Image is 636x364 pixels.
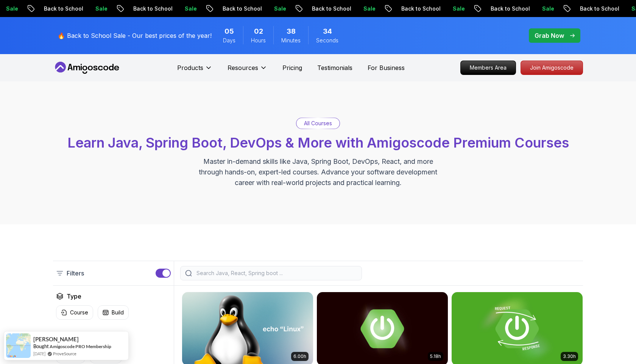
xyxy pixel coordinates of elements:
[228,63,267,78] button: Resources
[304,120,332,127] p: All Courses
[251,37,266,44] span: Hours
[33,350,45,357] span: [DATE]
[264,5,288,12] p: Sale
[282,63,302,72] a: Pricing
[316,37,338,44] span: Seconds
[317,63,352,72] a: Testimonials
[6,333,31,358] img: provesource social proof notification image
[67,269,84,278] p: Filters
[368,63,405,72] a: For Business
[287,26,296,37] span: 38 Minutes
[70,309,88,316] p: Course
[67,134,569,151] span: Learn Java, Spring Boot, DevOps & More with Amigoscode Premium Courses
[67,292,81,301] h2: Type
[481,5,532,12] p: Back to School
[33,343,49,349] span: Bought
[213,5,264,12] p: Back to School
[228,63,258,72] p: Resources
[191,156,445,188] p: Master in-demand skills like Java, Spring Boot, DevOps, React, and more through hands-on, expert-...
[281,37,301,44] span: Minutes
[521,61,583,75] p: Join Amigoscode
[112,309,124,316] p: Build
[570,5,622,12] p: Back to School
[461,61,516,75] p: Members Area
[50,344,111,349] a: Amigoscode PRO Membership
[123,5,175,12] p: Back to School
[223,37,235,44] span: Days
[53,350,76,357] a: ProveSource
[175,5,199,12] p: Sale
[391,5,443,12] p: Back to School
[34,5,86,12] p: Back to School
[443,5,467,12] p: Sale
[535,31,564,40] p: Grab Now
[254,26,263,37] span: 2 Hours
[563,353,576,359] p: 3.30h
[460,61,516,75] a: Members Area
[56,305,93,320] button: Course
[224,26,234,37] span: 5 Days
[177,63,203,72] p: Products
[195,269,357,277] input: Search Java, React, Spring boot ...
[58,31,212,40] p: 🔥 Back to School Sale - Our best prices of the year!
[293,353,306,359] p: 6.00h
[98,305,129,320] button: Build
[86,5,110,12] p: Sale
[302,5,354,12] p: Back to School
[532,5,556,12] p: Sale
[323,26,332,37] span: 34 Seconds
[521,61,583,75] a: Join Amigoscode
[430,353,441,359] p: 5.18h
[33,336,79,342] span: [PERSON_NAME]
[177,63,212,78] button: Products
[354,5,378,12] p: Sale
